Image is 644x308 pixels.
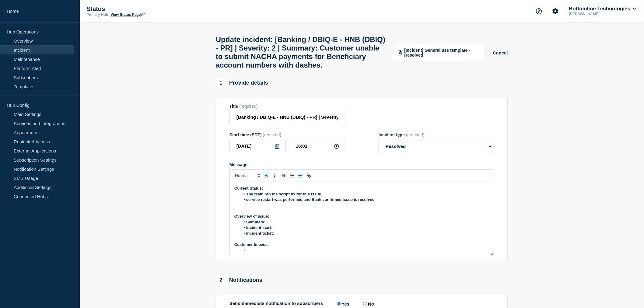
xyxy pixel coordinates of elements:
strong: Summary [246,220,264,224]
strong: Incident start [246,225,271,230]
strong: Incident ticket [246,231,273,236]
div: Message [230,182,494,255]
button: Toggle bulleted list [296,172,305,179]
div: Incident type [379,132,494,137]
span: 2 [216,275,226,285]
span: [Incident] General use template - Resolved [404,48,481,58]
div: Title [229,104,345,109]
button: Toggle italic text [271,172,279,179]
button: Bottomline Technologies [568,6,637,12]
input: No [363,302,367,306]
div: Send immediate notification to subscribers [229,301,494,306]
label: Yes [335,301,350,306]
input: HH:MM [289,140,345,152]
p: [PERSON_NAME] [568,12,631,16]
img: template icon [398,50,402,55]
button: Toggle strikethrough text [279,172,288,179]
span: (required) [406,132,425,137]
span: 1 [216,78,226,88]
input: Yes [337,302,341,306]
a: View Status Page [110,12,144,17]
div: Message [229,162,494,167]
strong: Overview of issue: [234,214,269,219]
p: Status [86,5,208,12]
p: Primary Hub [86,12,108,17]
strong: service restart was performed and Bank confirmed issue is resolved [246,197,375,202]
li: : [240,219,490,225]
span: (required) [239,104,258,109]
strong: The team ran the script fix for this issue. [246,192,322,196]
input: YYYY-MM-DD [229,140,286,152]
button: Toggle bold text [262,172,271,179]
button: Cancel [493,50,508,55]
div: Notifications [216,275,262,285]
h1: Update incident: [Banking / DBIQ-E - HNB (DBIQ) - PR] | Severity: 2 | Summary: Customer unable to... [216,35,387,69]
select: Incident type [379,140,494,153]
span: Font size [232,172,262,179]
button: Toggle ordered list [288,172,296,179]
li: : [240,231,490,236]
span: (required) [263,132,282,137]
button: Toggle link [305,172,313,179]
div: Start time (EDT) [229,132,345,137]
strong: Current Status: [234,186,263,191]
label: No [362,301,374,306]
div: Provide details [216,78,268,88]
li: : [240,225,490,230]
button: Account settings [549,5,562,18]
p: Send immediate notification to subscribers [229,301,323,306]
input: Title [229,111,345,123]
strong: Customer Impact: [234,242,268,247]
button: Support [533,5,545,18]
